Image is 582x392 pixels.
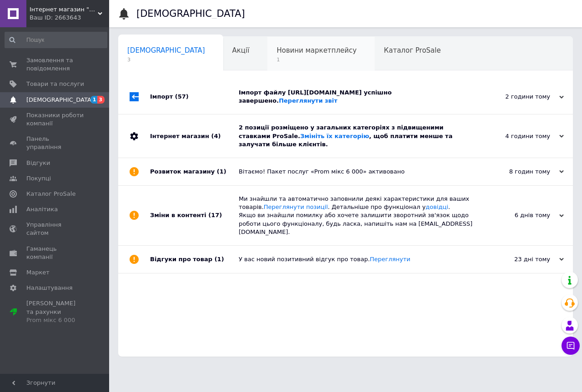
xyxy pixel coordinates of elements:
[30,14,109,22] div: Ваш ID: 2663643
[239,255,473,263] div: У вас новий позитивний відгук про товар.
[26,245,84,261] span: Гаманець компанії
[26,96,94,104] span: [DEMOGRAPHIC_DATA]
[90,96,98,104] span: 1
[26,190,75,198] span: Каталог ProSale
[473,211,564,219] div: 6 днів тому
[276,56,356,63] span: 1
[26,316,84,324] div: Prom мікс 6 000
[26,80,84,88] span: Товари та послуги
[264,203,328,210] a: Переглянути позиції
[5,32,107,48] input: Пошук
[97,96,105,104] span: 3
[384,46,441,55] span: Каталог ProSale
[26,174,51,183] span: Покупці
[26,299,84,324] span: [PERSON_NAME] та рахунки
[127,46,205,55] span: [DEMOGRAPHIC_DATA]
[26,135,84,151] span: Панель управління
[217,168,226,175] span: (1)
[30,5,98,14] span: Інтернет магазин "АВТОКУШ"
[215,256,224,263] span: (1)
[136,8,245,19] h1: [DEMOGRAPHIC_DATA]
[300,133,369,139] a: Змініть їх категорію
[150,79,239,114] div: Імпорт
[26,56,84,73] span: Замовлення та повідомлення
[239,89,473,105] div: Імпорт файлу [URL][DOMAIN_NAME] успішно завершено.
[150,158,239,185] div: Розвиток магазину
[276,46,356,55] span: Новини маркетплейсу
[208,212,222,218] span: (17)
[239,195,473,236] div: Ми знайшли та автоматично заповнили деякі характеристики для ваших товарів. . Детальніше про функ...
[150,246,239,273] div: Відгуки про товар
[562,337,580,355] button: Чат з покупцем
[426,203,448,210] a: довідці
[239,124,473,149] div: 2 позиції розміщено у загальних категоріях з підвищеними ставками ProSale. , щоб платити менше та...
[26,221,84,237] span: Управління сайтом
[232,46,250,55] span: Акції
[26,268,50,277] span: Маркет
[175,93,189,100] span: (57)
[473,132,564,140] div: 4 години тому
[26,159,50,167] span: Відгуки
[473,93,564,101] div: 2 години тому
[150,114,239,158] div: Інтернет магазин
[239,168,473,176] div: Вітаємо! Пакет послуг «Prom мікс 6 000» активовано
[211,133,221,139] span: (4)
[473,255,564,263] div: 23 дні тому
[127,56,205,63] span: 3
[26,111,84,128] span: Показники роботи компанії
[370,256,410,263] a: Переглянути
[473,168,564,176] div: 8 годин тому
[26,205,58,213] span: Аналітика
[279,97,337,104] a: Переглянути звіт
[26,284,73,292] span: Налаштування
[150,186,239,245] div: Зміни в контенті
